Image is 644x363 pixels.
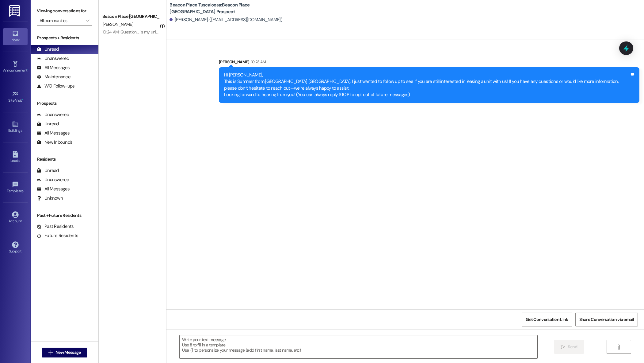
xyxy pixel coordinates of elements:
[526,316,568,323] span: Get Conversation Link
[40,16,82,25] input: All communities
[86,18,89,23] i: 
[3,149,28,166] a: Leads
[575,313,638,326] button: Share Conversation via email
[170,17,282,23] div: [PERSON_NAME]. ([EMAIL_ADDRESS][DOMAIN_NAME])
[224,72,630,98] div: Hi [PERSON_NAME], This is Summer from [GEOGRAPHIC_DATA] [GEOGRAPHIC_DATA]. I just wanted to follo...
[102,29,290,35] div: 10:24 AM: Question.... is my unit 2904 going to be ready for me to look at [DATE] as previously m...
[250,59,266,65] div: 10:23 AM
[37,64,70,71] div: All Messages
[554,340,584,354] button: Send
[568,344,577,350] span: Send
[102,13,159,20] div: Beacon Place [GEOGRAPHIC_DATA] Prospect
[22,97,23,102] span: •
[37,46,59,53] div: Unread
[37,83,74,89] div: WO Follow-ups
[3,209,28,226] a: Account
[102,21,133,27] span: [PERSON_NAME]
[37,6,92,16] label: Viewing conversations for
[31,35,98,41] div: Prospects + Residents
[3,240,28,256] a: Support
[24,188,25,192] span: •
[42,348,87,357] button: New Message
[37,130,70,136] div: All Messages
[522,313,572,326] button: Get Conversation Link
[3,89,28,105] a: Site Visit •
[219,59,639,67] div: [PERSON_NAME]
[37,139,72,146] div: New Inbounds
[3,179,28,196] a: Templates •
[37,223,74,230] div: Past Residents
[31,212,98,219] div: Past + Future Residents
[27,67,28,72] span: •
[37,177,69,183] div: Unanswered
[3,28,28,45] a: Inbox
[37,74,70,80] div: Maintenance
[37,186,70,192] div: All Messages
[37,121,59,127] div: Unread
[37,195,63,201] div: Unknown
[37,232,78,239] div: Future Residents
[31,100,98,107] div: Prospects
[48,350,53,355] i: 
[616,345,621,349] i: 
[55,349,81,356] span: New Message
[9,5,21,17] img: ResiDesk Logo
[561,345,565,349] i: 
[31,156,98,162] div: Residents
[37,111,69,118] div: Unanswered
[170,2,292,15] b: Beacon Place Tuscaloosa: Beacon Place [GEOGRAPHIC_DATA] Prospect
[579,316,634,323] span: Share Conversation via email
[37,167,59,174] div: Unread
[37,55,69,62] div: Unanswered
[3,119,28,135] a: Buildings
